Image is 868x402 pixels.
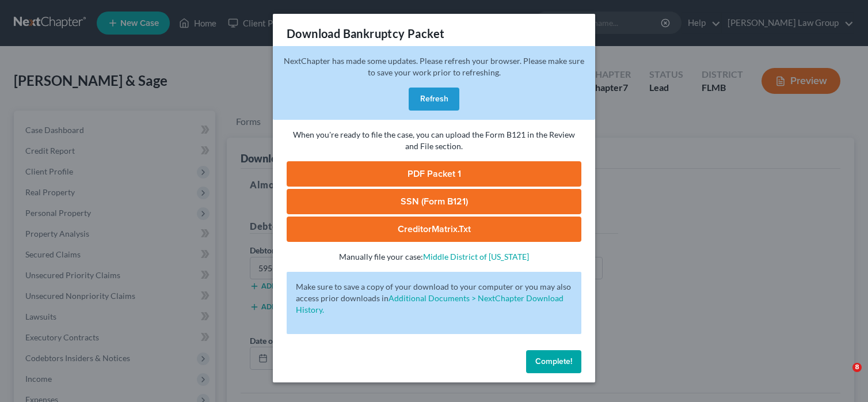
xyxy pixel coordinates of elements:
[287,251,581,263] p: Manually file your case:
[296,281,572,316] p: Make sure to save a copy of your download to your computer or you may also access prior downloads in
[287,217,581,242] a: CreditorMatrix.txt
[287,189,581,214] a: SSN (Form B121)
[526,350,581,373] button: Complete!
[287,25,444,41] h3: Download Bankruptcy Packet
[423,252,529,261] a: Middle District of [US_STATE]
[287,129,581,152] p: When you're ready to file the case, you can upload the Form B121 in the Review and File section.
[535,357,572,366] span: Complete!
[284,56,584,77] span: NextChapter has made some updates. Please refresh your browser. Please make sure to save your wor...
[287,161,581,187] a: PDF Packet 1
[409,88,459,111] button: Refresh
[829,363,856,390] iframe: Intercom live chat
[852,363,862,372] span: 8
[296,293,564,314] a: Additional Documents > NextChapter Download History.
